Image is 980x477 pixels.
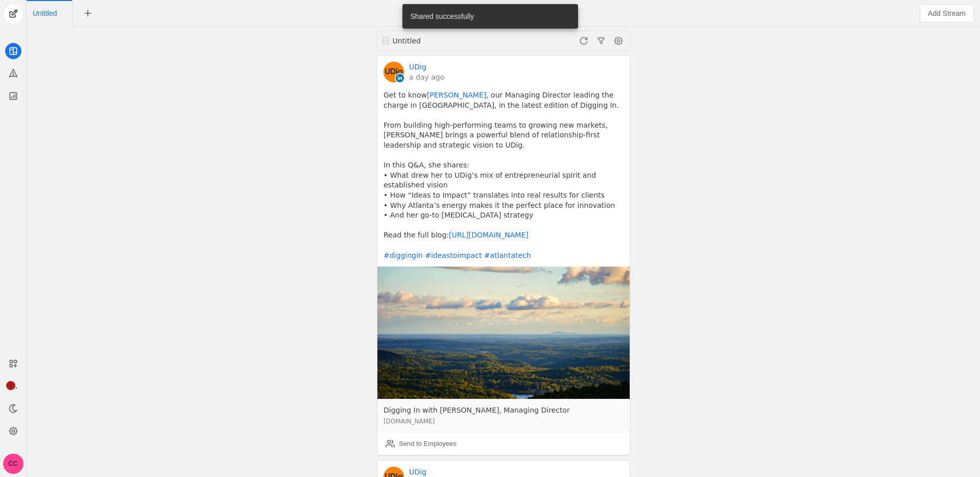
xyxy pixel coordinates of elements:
[409,72,444,82] a: a day ago
[920,4,974,22] button: Add Stream
[3,454,23,474] button: CC
[33,10,57,17] span: Click to edit name
[384,405,624,415] span: Digging In with Rachel Adams, Managing Director
[449,231,529,239] a: [URL][DOMAIN_NAME]
[928,8,966,18] span: Add Stream
[409,467,426,477] a: UDig
[425,251,482,259] a: #ideastoimpact
[393,36,514,46] div: Untitled
[384,62,404,82] img: cache
[384,90,624,260] pre: Get to know , our Managing Director leading the charge in [GEOGRAPHIC_DATA], in the latest editio...
[381,436,461,452] button: Send to Employees
[79,9,97,17] app-icon-button: New Tab
[409,62,426,72] a: UDig
[399,439,457,449] div: Send to Employees
[484,251,531,259] a: #atlantatech
[6,381,15,390] span: 1
[384,416,624,426] span: [DOMAIN_NAME]
[384,251,423,259] a: #diggingin
[377,399,630,433] a: Digging In with [PERSON_NAME], Managing Director[DOMAIN_NAME]
[402,4,574,29] div: Shared successfully
[377,267,630,399] img: 1760026026006
[426,91,486,99] a: [PERSON_NAME]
